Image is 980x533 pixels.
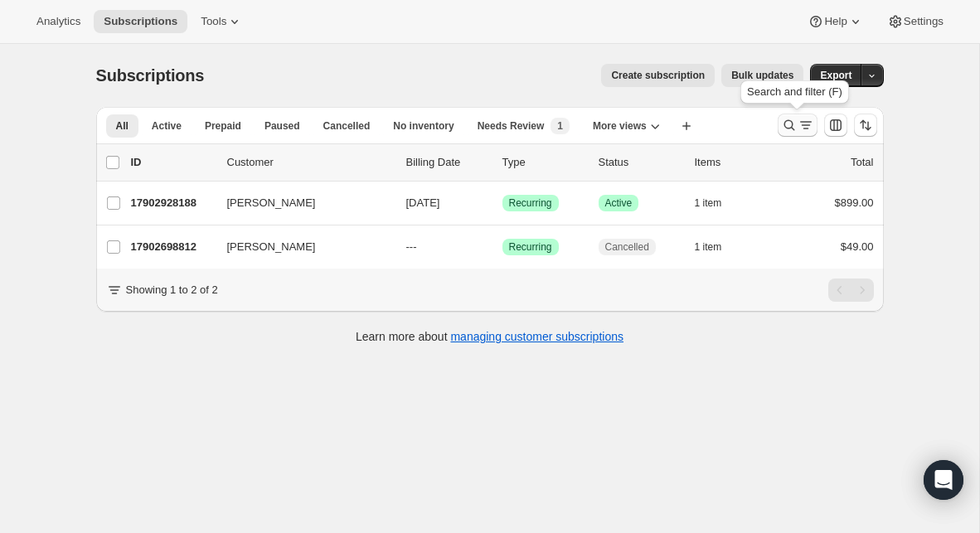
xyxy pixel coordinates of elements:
[854,114,877,137] button: Sort the results
[695,235,740,259] button: 1 item
[227,239,316,255] span: [PERSON_NAME]
[205,119,241,133] span: Prepaid
[835,196,874,209] span: $899.00
[131,154,214,171] p: ID
[605,196,633,210] span: Active
[131,239,214,255] p: 17902698812
[695,240,722,254] span: 1 item
[810,64,861,87] button: Export
[904,15,944,28] span: Settings
[509,240,552,254] span: Recurring
[778,114,817,137] button: Search and filter results
[824,15,847,28] span: Help
[217,234,383,260] button: [PERSON_NAME]
[406,196,440,209] span: [DATE]
[217,190,383,216] button: [PERSON_NAME]
[851,154,873,171] p: Total
[96,66,205,85] span: Subscriptions
[264,119,300,133] span: Paused
[27,10,90,33] button: Analytics
[131,235,874,259] div: 17902698812[PERSON_NAME]---SuccessRecurringCancelled1 item$49.00
[191,10,253,33] button: Tools
[605,240,649,254] span: Cancelled
[731,69,793,82] span: Bulk updates
[126,282,218,298] p: Showing 1 to 2 of 2
[828,279,874,302] nav: Pagination
[509,196,552,210] span: Recurring
[924,460,963,500] div: Open Intercom Messenger
[406,240,417,253] span: ---
[841,240,874,253] span: $49.00
[450,330,623,343] a: managing customer subscriptions
[502,154,585,171] div: Type
[131,195,214,211] p: 17902928188
[152,119,182,133] span: Active
[131,154,874,171] div: IDCustomerBilling DateTypeStatusItemsTotal
[824,114,847,137] button: Customize table column order and visibility
[131,191,874,215] div: 17902928188[PERSON_NAME][DATE]SuccessRecurringSuccessActive1 item$899.00
[478,119,545,133] span: Needs Review
[323,119,371,133] span: Cancelled
[601,64,715,87] button: Create subscription
[599,154,682,171] p: Status
[227,195,316,211] span: [PERSON_NAME]
[356,328,623,345] p: Learn more about
[611,69,705,82] span: Create subscription
[673,114,700,138] button: Create new view
[201,15,226,28] span: Tools
[798,10,873,33] button: Help
[695,154,778,171] div: Items
[593,119,647,133] span: More views
[695,196,722,210] span: 1 item
[695,191,740,215] button: 1 item
[721,64,803,87] button: Bulk updates
[557,119,563,133] span: 1
[820,69,851,82] span: Export
[877,10,953,33] button: Settings
[104,15,177,28] span: Subscriptions
[406,154,489,171] p: Billing Date
[94,10,187,33] button: Subscriptions
[583,114,670,138] button: More views
[36,15,80,28] span: Analytics
[227,154,393,171] p: Customer
[393,119,454,133] span: No inventory
[116,119,129,133] span: All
